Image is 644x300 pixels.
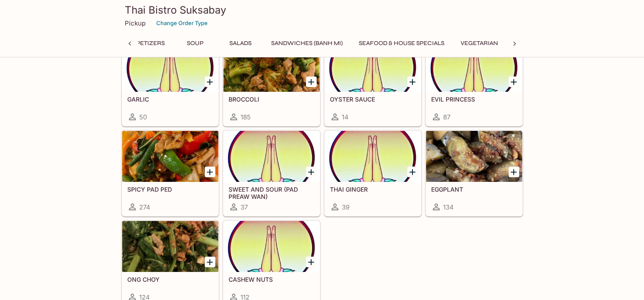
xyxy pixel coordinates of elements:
[240,203,248,211] span: 37
[426,130,523,216] a: EGGPLANT134
[325,41,421,92] div: OYSTER SAUCE
[330,96,416,103] h5: OYSTER SAUCE
[205,76,215,87] button: Add GARLIC
[122,131,218,182] div: SPICY PAD PED
[325,131,421,182] div: THAI GINGER
[127,186,213,193] h5: SPICY PAD PED
[229,186,315,200] h5: SWEET AND SOUR (PAD PREAW WAN)
[122,40,219,126] a: GARLIC50
[139,203,150,211] span: 274
[306,257,317,267] button: Add CASHEW NUTS
[223,41,320,92] div: BROCCOLI
[306,76,317,87] button: Add BROCCOLI
[330,186,416,193] h5: THAI GINGER
[306,167,317,177] button: Add SWEET AND SOUR (PAD PREAW WAN)
[122,221,218,272] div: ONG CHOY
[221,37,260,49] button: Salads
[431,186,517,193] h5: EGGPLANT
[324,130,421,216] a: THAI GINGER39
[266,37,347,49] button: Sandwiches (Banh Mi)
[354,37,449,49] button: Seafood & House Specials
[122,41,218,92] div: GARLIC
[342,203,349,211] span: 39
[205,257,215,267] button: Add ONG CHOY
[229,96,315,103] h5: BROCCOLI
[426,131,522,182] div: EGGPLANT
[122,130,219,216] a: SPICY PAD PED274
[426,40,523,126] a: EVIL PRINCESS87
[223,40,320,126] a: BROCCOLI185
[229,276,315,283] h5: CASHEW NUTS
[124,37,169,49] button: Appetizers
[152,17,212,30] button: Change Order Type
[176,37,215,49] button: Soup
[125,3,520,17] h3: Thai Bistro Suksabay
[223,130,320,216] a: SWEET AND SOUR (PAD PREAW WAN)37
[127,96,213,103] h5: GARLIC
[443,203,454,211] span: 134
[205,167,215,177] button: Add SPICY PAD PED
[127,276,213,283] h5: ONG CHOY
[139,113,147,121] span: 50
[456,37,503,49] button: Vegetarian
[443,113,450,121] span: 87
[240,113,251,121] span: 185
[426,41,522,92] div: EVIL PRINCESS
[324,40,421,126] a: OYSTER SAUCE14
[342,113,349,121] span: 14
[407,76,418,87] button: Add OYSTER SAUCE
[223,221,320,272] div: CASHEW NUTS
[431,96,517,103] h5: EVIL PRINCESS
[509,76,519,87] button: Add EVIL PRINCESS
[125,19,146,27] p: Pickup
[407,167,418,177] button: Add THAI GINGER
[509,167,519,177] button: Add EGGPLANT
[223,131,320,182] div: SWEET AND SOUR (PAD PREAW WAN)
